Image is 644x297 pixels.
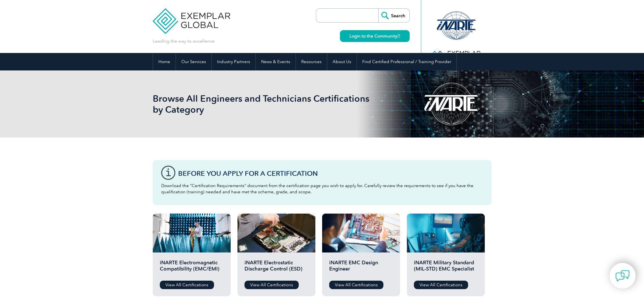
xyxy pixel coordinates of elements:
a: News & Events [256,53,296,70]
h1: Browse All Engineers and Technicians Certifications by Category [153,93,370,115]
a: About Us [327,53,357,70]
a: Our Services [176,53,211,70]
h2: iNARTE Military Standard (MIL-STD) EMC Specialist [414,260,478,276]
img: open_square.png [397,34,400,37]
h2: iNARTE Electrostatic Discharge Control (ESD) [244,260,308,276]
a: Industry Partners [212,53,256,70]
a: Home [153,53,176,70]
a: View All Certifications [160,281,214,289]
a: View All Certifications [329,281,383,289]
h3: Before You Apply For a Certification [178,170,483,177]
h2: iNARTE EMC Design Engineer [329,260,393,276]
a: Resources [296,53,327,70]
a: View All Certifications [244,281,299,289]
img: contact-chat.png [615,269,630,283]
h2: iNARTE Electromagnetic Compatibility (EMC/EMI) [160,260,224,276]
p: Leading the way to excellence [153,38,215,44]
input: Search [378,9,409,22]
p: Download the “Certification Requirements” document from the certification page you wish to apply ... [161,183,483,195]
a: Login to the Community [340,30,410,42]
a: View All Certifications [414,281,468,289]
a: Find Certified Professional / Training Provider [357,53,457,70]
